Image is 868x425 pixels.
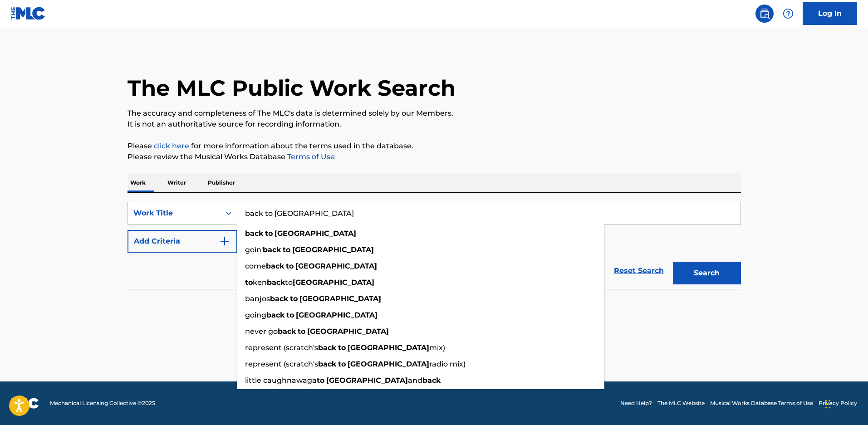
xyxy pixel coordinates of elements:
iframe: Chat Widget [823,381,868,425]
strong: [GEOGRAPHIC_DATA] [326,376,408,385]
strong: to [286,311,294,319]
strong: back [267,278,285,287]
a: click here [154,142,189,150]
span: mix) [429,343,445,352]
strong: back [266,262,284,270]
span: Mechanical Licensing Collective © 2025 [50,399,155,407]
strong: [GEOGRAPHIC_DATA] [275,229,356,238]
span: represent (scratch's [245,360,318,368]
div: Help [779,5,797,23]
strong: back [422,376,441,385]
div: Work Title [133,208,215,219]
strong: to [338,360,346,368]
p: Work [128,173,148,192]
strong: [GEOGRAPHIC_DATA] [292,245,374,254]
strong: back [270,294,288,303]
img: MLC Logo [11,7,46,20]
img: search [759,8,770,19]
strong: [GEOGRAPHIC_DATA] [296,311,378,319]
a: Need Help? [620,399,652,407]
a: Log In [803,2,857,25]
strong: [GEOGRAPHIC_DATA] [299,294,381,303]
strong: [GEOGRAPHIC_DATA] [348,343,429,352]
a: Reset Search [609,261,668,281]
strong: to [317,376,324,385]
strong: [GEOGRAPHIC_DATA] [295,262,377,270]
p: Please review the Musical Works Database [128,151,741,162]
form: Search Form [128,202,741,289]
strong: back [263,245,281,254]
strong: [GEOGRAPHIC_DATA] [293,278,374,287]
span: going [245,311,266,319]
p: It is not an authoritative source for recording information. [128,119,741,130]
strong: back [266,311,284,319]
span: come [245,262,266,270]
strong: back [318,360,336,368]
img: help [783,8,794,19]
strong: to [283,245,290,254]
p: Publisher [205,173,238,192]
span: ken [253,278,267,287]
span: radio mix) [429,360,466,368]
span: goin' [245,245,263,254]
strong: to [265,229,273,238]
img: logo [11,398,39,409]
p: The accuracy and completeness of The MLC's data is determined solely by our Members. [128,108,741,119]
span: to [285,278,293,287]
a: Public Search [755,5,774,23]
p: Please for more information about the terms used in the database. [128,141,741,151]
a: Terms of Use [285,152,335,161]
strong: to [298,327,305,336]
strong: to [286,262,294,270]
strong: [GEOGRAPHIC_DATA] [348,360,429,368]
strong: back [318,343,336,352]
button: Search [673,262,741,284]
span: and [408,376,422,385]
strong: back [245,229,263,238]
span: never go [245,327,278,336]
span: banjos [245,294,270,303]
button: Add Criteria [128,230,237,253]
strong: to [290,294,298,303]
p: Writer [165,173,189,192]
a: Musical Works Database Terms of Use [710,399,813,407]
strong: [GEOGRAPHIC_DATA] [307,327,389,336]
span: represent (scratch's [245,343,318,352]
strong: to [245,278,253,287]
img: 9d2ae6d4665cec9f34b9.svg [219,236,230,247]
h1: The MLC Public Work Search [128,74,456,102]
span: little caughnawaga [245,376,317,385]
strong: back [278,327,296,336]
a: The MLC Website [657,399,705,407]
div: Drag [825,391,831,418]
strong: to [338,343,346,352]
a: Privacy Policy [819,399,857,407]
